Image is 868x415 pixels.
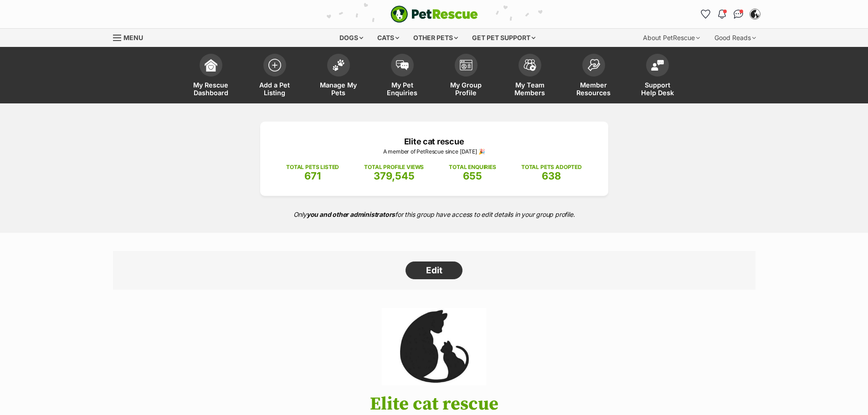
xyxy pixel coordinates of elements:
[718,10,725,19] img: notifications-46538b983faf8c2785f20acdc204bb7945ddae34d4c08c2a6579f10ce5e182be.svg
[524,59,536,71] img: team-members-icon-5396bd8760b3fe7c0b43da4ab00e1e3bb1a5d9ba89233759b79545d2d3fc5d0d.svg
[179,49,243,103] a: My Rescue Dashboard
[390,5,478,23] a: PetRescue
[731,7,746,21] a: Conversations
[286,163,339,171] p: TOTAL PETS LISTED
[542,170,561,182] span: 638
[407,29,464,47] div: Other pets
[382,81,423,97] span: My Pet Enquiries
[190,81,231,97] span: My Rescue Dashboard
[304,170,321,182] span: 671
[466,29,542,47] div: Get pet support
[626,49,689,103] a: Support Help Desk
[243,49,307,103] a: Add a Pet Listing
[562,49,626,103] a: Member Resources
[449,163,496,171] p: TOTAL ENQUIRIES
[748,7,762,21] button: My account
[332,59,345,71] img: manage-my-pets-icon-02211641906a0b7f246fdf0571729dbe1e7629f14944591b6c1af311fb30b64b.svg
[406,261,462,280] a: Edit
[370,49,434,103] a: My Pet Enquiries
[382,308,486,385] img: Elite cat rescue
[99,394,769,414] h1: Elite cat rescue
[396,60,409,70] img: pet-enquiries-icon-7e3ad2cf08bfb03b45e93fb7055b45f3efa6380592205ae92323e6603595dc1f.svg
[573,81,614,97] span: Member Resources
[463,170,482,182] span: 655
[434,49,498,103] a: My Group Profile
[307,49,370,103] a: Manage My Pets
[274,148,595,156] p: A member of PetRescue since [DATE] 🎉
[587,59,600,71] img: member-resources-icon-8e73f808a243e03378d46382f2149f9095a855e16c252ad45f914b54edf8863c.svg
[734,10,743,19] img: chat-41dd97257d64d25036548639549fe6c8038ab92f7586957e7f3b1b290dea8141.svg
[113,29,149,45] a: Menu
[318,81,359,97] span: Manage My Pets
[651,60,664,71] img: help-desk-icon-fdf02630f3aa405de69fd3d07c3f3aa587a6932b1a1747fa1d2bba05be0121f9.svg
[274,135,595,148] p: Elite cat rescue
[205,59,217,72] img: dashboard-icon-eb2f2d2d3e046f16d808141f083e7271f6b2e854fb5c12c21221c1fb7104beca.svg
[390,5,478,23] img: logo-e224e6f780fb5917bec1dbf3a21bbac754714ae5b6737aabdf751b685950b380.svg
[509,81,550,97] span: My Team Members
[521,163,582,171] p: TOTAL PETS ADOPTED
[333,29,370,47] div: Dogs
[750,10,760,19] img: Roxy Ristevski profile pic
[374,170,415,182] span: 379,545
[364,163,424,171] p: TOTAL PROFILE VIEWS
[254,81,295,97] span: Add a Pet Listing
[715,7,729,21] button: Notifications
[699,7,713,21] a: Favourites
[460,60,473,71] img: group-profile-icon-3fa3cf56718a62981997c0bc7e787c4b2cf8bcc04b72c1350f741eb67cf2f40e.svg
[637,81,678,97] span: Support Help Desk
[123,34,143,41] span: Menu
[637,29,706,47] div: About PetRescue
[708,29,762,47] div: Good Reads
[498,49,562,103] a: My Team Members
[699,7,762,21] ul: Account quick links
[307,210,395,218] strong: you and other administrators
[371,29,406,47] div: Cats
[268,59,281,72] img: add-pet-listing-icon-0afa8454b4691262ce3f59096e99ab1cd57d4a30225e0717b998d2c9b9846f56.svg
[446,81,487,97] span: My Group Profile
